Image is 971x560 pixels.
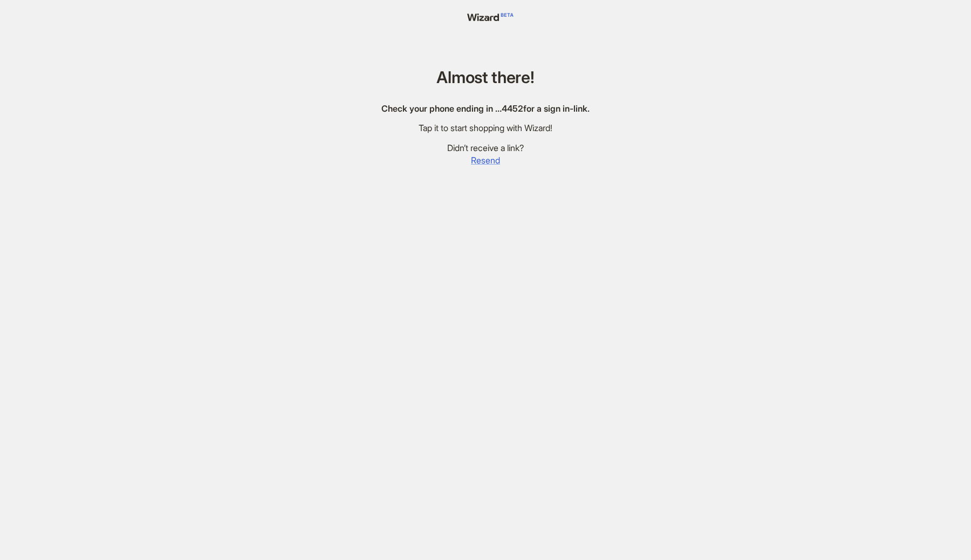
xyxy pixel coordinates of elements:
[470,154,501,167] button: Resend
[381,103,590,114] div: Check your phone ending in … 4452 for a sign in-link.
[471,155,500,166] span: Resend
[381,142,590,154] div: Didn’t receive a link?
[381,69,590,86] h1: Almost there!
[381,122,590,134] div: Tap it to start shopping with Wizard!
